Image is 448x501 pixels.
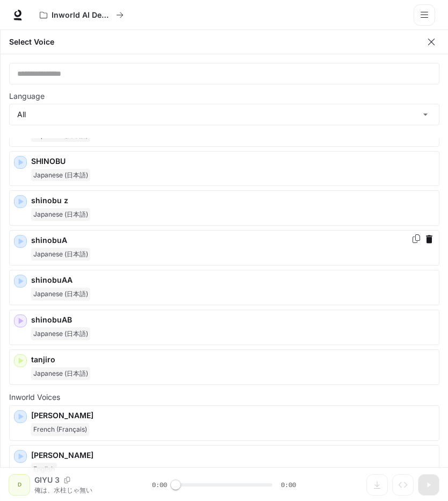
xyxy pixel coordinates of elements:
[31,275,435,285] p: shinobuAA
[31,156,435,167] p: SHINOBU
[414,4,435,26] button: open drawer
[31,410,435,421] p: [PERSON_NAME]
[31,248,90,261] span: Japanese (日本語)
[9,393,439,401] p: Inworld Voices
[31,235,435,246] p: shinobuA
[31,463,57,476] span: English
[31,169,90,182] span: Japanese (日本語)
[31,367,90,380] span: Japanese (日本語)
[31,314,435,325] p: shinobuAB
[31,208,90,221] span: Japanese (日本語)
[31,450,435,461] p: [PERSON_NAME]
[31,288,90,300] span: Japanese (日本語)
[35,4,128,26] button: All workspaces
[411,234,422,243] button: Copy Voice ID
[31,490,435,500] p: [PERSON_NAME]
[10,104,439,125] div: All
[31,423,89,436] span: French (Français)
[52,11,112,20] p: Inworld AI Demos
[31,354,435,365] p: tanjiro
[31,327,90,340] span: Japanese (日本語)
[31,195,435,206] p: shinobu z
[9,92,45,100] p: Language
